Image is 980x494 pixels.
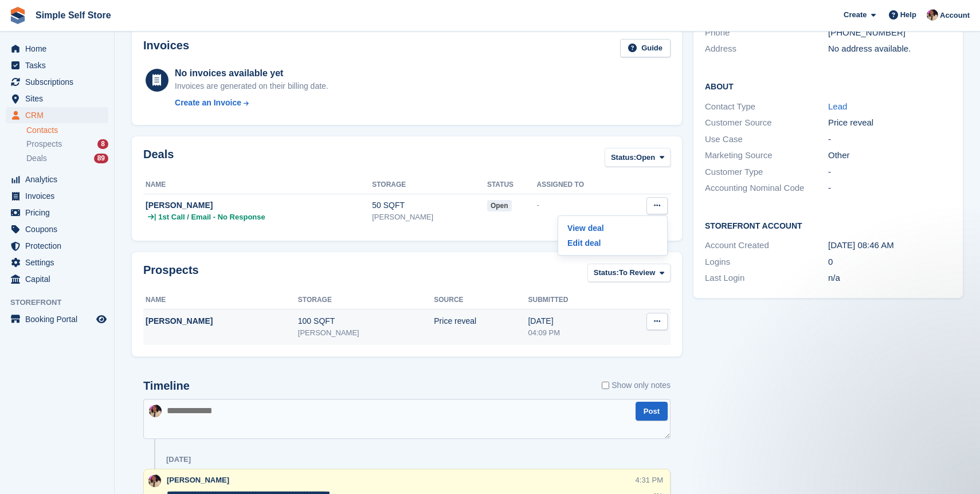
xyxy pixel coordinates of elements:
[6,311,108,327] a: menu
[10,297,114,308] span: Storefront
[563,236,663,250] a: Edit deal
[705,219,951,231] h2: Storefront Account
[143,379,190,393] h2: Timeline
[6,271,108,287] a: menu
[828,182,951,195] div: -
[900,9,916,21] span: Help
[537,199,626,211] div: -
[31,6,116,25] a: Simple Self Store
[528,291,617,309] th: Submitted
[602,379,671,391] label: Show only notes
[636,475,663,485] div: 4:31 PM
[6,74,108,90] a: menu
[175,97,241,109] div: Create an Invoice
[602,379,609,391] input: Show only notes
[605,148,671,167] button: Status: Open
[705,100,828,113] div: Contact Type
[25,205,94,221] span: Pricing
[26,138,108,150] a: Prospects 8
[25,41,94,57] span: Home
[705,80,951,92] h2: About
[6,188,108,204] a: menu
[143,291,298,309] th: Name
[705,166,828,179] div: Customer Type
[705,116,828,130] div: Customer Source
[563,221,663,236] p: View deal
[487,176,537,194] th: Status
[828,42,951,56] div: No address available.
[25,57,94,73] span: Tasks
[636,402,668,421] button: Post
[6,41,108,57] a: menu
[25,254,94,270] span: Settings
[143,39,189,58] h2: Invoices
[611,152,636,163] span: Status:
[372,199,487,211] div: 50 SQFT
[26,153,47,164] span: Deals
[298,327,434,339] div: [PERSON_NAME]
[828,272,951,285] div: n/a
[844,9,867,21] span: Create
[619,267,655,279] span: To Review
[705,133,828,146] div: Use Case
[587,264,671,283] button: Status: To Review
[143,264,199,285] h2: Prospects
[828,256,951,269] div: 0
[158,211,265,223] span: 1st Call / Email - No Response
[25,311,94,327] span: Booking Portal
[94,154,108,163] div: 89
[940,10,970,21] span: Account
[175,80,328,92] div: Invoices are generated on their billing date.
[705,149,828,162] div: Marketing Source
[25,91,94,107] span: Sites
[828,101,847,111] a: Lead
[25,74,94,90] span: Subscriptions
[9,7,26,24] img: stora-icon-8386f47178a22dfd0bd8f6a31ec36ba5ce8667c1dd55bd0f319d3a0aa187defe.svg
[148,475,161,487] img: Scott McCutcheon
[828,239,951,252] div: [DATE] 08:46 AM
[25,107,94,123] span: CRM
[143,176,372,194] th: Name
[25,271,94,287] span: Capital
[26,152,108,164] a: Deals 89
[705,239,828,252] div: Account Created
[828,26,951,40] div: [PHONE_NUMBER]
[6,254,108,270] a: menu
[146,315,298,327] div: [PERSON_NAME]
[828,116,951,130] div: Price reveal
[6,238,108,254] a: menu
[594,267,619,279] span: Status:
[705,272,828,285] div: Last Login
[620,39,671,58] a: Guide
[149,405,162,417] img: Scott McCutcheon
[25,171,94,187] span: Analytics
[636,152,655,163] span: Open
[143,148,174,169] h2: Deals
[175,97,328,109] a: Create an Invoice
[705,256,828,269] div: Logins
[6,171,108,187] a: menu
[6,91,108,107] a: menu
[25,221,94,237] span: Coupons
[705,26,828,40] div: Phone
[146,199,372,211] div: [PERSON_NAME]
[97,139,108,149] div: 8
[166,455,191,464] div: [DATE]
[828,149,951,162] div: Other
[167,476,229,484] span: [PERSON_NAME]
[927,9,938,21] img: Scott McCutcheon
[95,312,108,326] a: Preview store
[26,139,62,150] span: Prospects
[25,238,94,254] span: Protection
[828,133,951,146] div: -
[705,182,828,195] div: Accounting Nominal Code
[705,42,828,56] div: Address
[298,291,434,309] th: Storage
[372,176,487,194] th: Storage
[537,176,626,194] th: Assigned to
[372,211,487,223] div: [PERSON_NAME]
[487,200,512,211] span: open
[25,188,94,204] span: Invoices
[434,315,528,327] div: Price reveal
[154,211,156,223] span: |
